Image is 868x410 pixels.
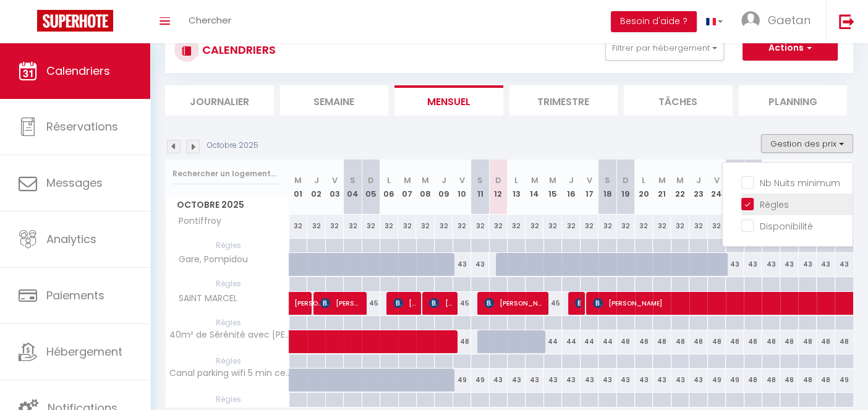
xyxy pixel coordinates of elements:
th: 28 [780,160,798,215]
div: 48 [726,330,744,353]
div: 32 [508,215,525,237]
span: 40m² de Sérénité avec [PERSON_NAME] [168,330,291,340]
th: 30 [817,160,835,215]
h3: CALENDRIERS [199,36,276,64]
div: 49 [453,369,470,391]
div: 44 [580,330,598,353]
abbr: S [350,174,355,186]
abbr: M [404,174,411,186]
div: 49 [707,369,725,391]
li: Planning [739,85,848,116]
div: 32 [489,215,507,237]
abbr: D [495,174,501,186]
button: Besoin d'aide ? [611,11,697,32]
abbr: D [623,174,629,186]
th: 09 [435,160,453,215]
div: 43 [671,369,689,391]
div: 32 [525,215,543,237]
span: Règles [166,277,289,291]
div: 43 [744,253,762,276]
abbr: M [658,174,666,186]
div: 43 [508,369,525,391]
div: 32 [580,215,598,237]
a: [PERSON_NAME] [289,292,307,315]
th: 18 [598,160,616,215]
abbr: L [387,174,391,186]
span: [PERSON_NAME] [393,291,417,315]
th: 03 [325,160,343,215]
div: 48 [671,330,689,353]
div: 32 [380,215,398,237]
div: 43 [689,369,707,391]
th: 07 [398,160,416,215]
div: 45 [543,292,561,315]
abbr: M [676,174,684,186]
span: Chercher [189,14,231,27]
span: Octobre 2025 [166,196,289,214]
th: 04 [344,160,362,215]
div: 44 [562,330,580,353]
div: 49 [726,369,744,391]
div: 45 [453,292,470,315]
th: 01 [289,160,307,215]
div: 43 [616,369,634,391]
div: 43 [543,369,561,391]
abbr: V [586,174,592,186]
div: 32 [344,215,362,237]
div: 43 [453,253,470,276]
abbr: M [422,174,429,186]
div: 48 [798,369,816,391]
li: Mensuel [394,85,503,116]
th: 15 [543,160,561,215]
span: [PERSON_NAME] [429,291,453,315]
div: 32 [689,215,707,237]
p: Octobre 2025 [207,140,258,152]
div: 32 [598,215,616,237]
div: 32 [616,215,634,237]
th: 10 [453,160,470,215]
div: 43 [653,369,671,391]
span: Pontiffroy [168,215,224,228]
div: 48 [835,330,853,353]
div: 48 [762,330,780,353]
div: 48 [653,330,671,353]
th: 23 [689,160,707,215]
div: 43 [471,253,489,276]
th: 19 [616,160,634,215]
button: Actions [742,36,838,61]
div: 32 [653,215,671,237]
th: 31 [835,160,853,215]
th: 22 [671,160,689,215]
div: 32 [671,215,689,237]
span: Règles [166,354,289,368]
abbr: D [368,174,374,186]
div: 48 [744,330,762,353]
div: 48 [798,330,816,353]
abbr: J [696,174,700,186]
th: 20 [635,160,653,215]
div: 48 [817,369,835,391]
div: 44 [598,330,616,353]
abbr: L [514,174,518,186]
span: Réservations [46,119,118,134]
span: Paiements [46,288,104,303]
div: 32 [471,215,489,237]
div: 43 [780,253,798,276]
li: Semaine [280,85,389,116]
span: Analytics [46,231,96,247]
span: Gaetan [768,12,811,28]
span: SAINT MARCEL [168,292,240,305]
span: [PERSON_NAME] [320,291,362,315]
th: 27 [762,160,780,215]
abbr: L [642,174,645,186]
input: Rechercher un logement... [172,163,282,185]
div: 45 [362,292,380,315]
span: Règles [166,393,289,406]
span: [PERSON_NAME] [294,285,323,309]
div: 32 [416,215,434,237]
div: 32 [362,215,380,237]
div: 43 [835,253,853,276]
button: Gestion des prix [761,134,853,153]
th: 24 [707,160,725,215]
div: 32 [325,215,343,237]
